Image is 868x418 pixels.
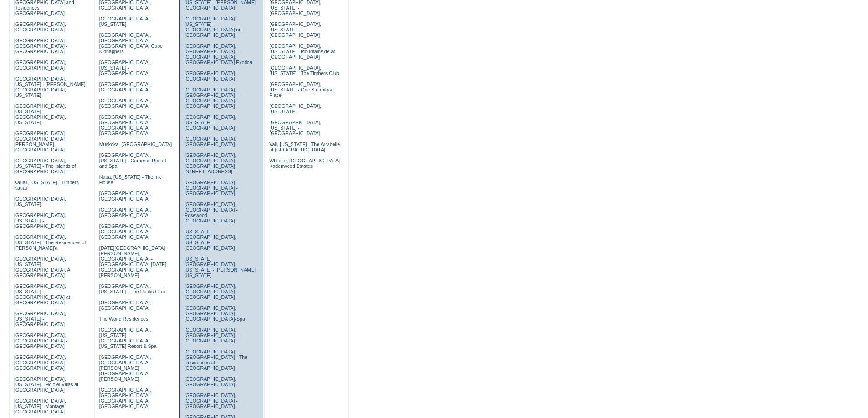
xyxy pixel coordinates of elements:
a: [DATE][GEOGRAPHIC_DATA][PERSON_NAME], [GEOGRAPHIC_DATA] - [GEOGRAPHIC_DATA] [DATE][GEOGRAPHIC_DAT... [99,245,166,278]
a: [GEOGRAPHIC_DATA], [US_STATE] - [GEOGRAPHIC_DATA] [269,21,321,38]
a: [US_STATE][GEOGRAPHIC_DATA], [US_STATE][GEOGRAPHIC_DATA] [184,229,236,251]
a: Whistler, [GEOGRAPHIC_DATA] - Kadenwood Estates [269,158,343,169]
a: [GEOGRAPHIC_DATA], [GEOGRAPHIC_DATA] [99,300,151,311]
a: [GEOGRAPHIC_DATA], [GEOGRAPHIC_DATA] [184,136,236,147]
a: [GEOGRAPHIC_DATA], [GEOGRAPHIC_DATA] - [GEOGRAPHIC_DATA] [99,223,153,240]
a: [GEOGRAPHIC_DATA], [US_STATE] - [GEOGRAPHIC_DATA] at [GEOGRAPHIC_DATA] [14,283,70,305]
a: [GEOGRAPHIC_DATA] - [GEOGRAPHIC_DATA] - [GEOGRAPHIC_DATA] [14,38,67,54]
a: [GEOGRAPHIC_DATA], [GEOGRAPHIC_DATA] - [GEOGRAPHIC_DATA] [14,354,67,371]
a: [GEOGRAPHIC_DATA], [GEOGRAPHIC_DATA] - [GEOGRAPHIC_DATA] [GEOGRAPHIC_DATA] [184,87,237,109]
a: [GEOGRAPHIC_DATA], [GEOGRAPHIC_DATA] [184,71,236,81]
a: [GEOGRAPHIC_DATA], [GEOGRAPHIC_DATA] [99,191,151,201]
a: [GEOGRAPHIC_DATA], [GEOGRAPHIC_DATA] [14,21,66,32]
a: [GEOGRAPHIC_DATA], [GEOGRAPHIC_DATA] - The Residences at [GEOGRAPHIC_DATA] [184,349,247,371]
a: [GEOGRAPHIC_DATA], [US_STATE] - [PERSON_NAME][GEOGRAPHIC_DATA], [US_STATE] [14,76,86,98]
a: [GEOGRAPHIC_DATA], [US_STATE] - The Islands of [GEOGRAPHIC_DATA] [14,158,76,174]
a: Muskoka, [GEOGRAPHIC_DATA] [99,141,172,147]
a: [GEOGRAPHIC_DATA], [GEOGRAPHIC_DATA] - [GEOGRAPHIC_DATA] [GEOGRAPHIC_DATA] [99,114,153,136]
a: [GEOGRAPHIC_DATA], [US_STATE] - [GEOGRAPHIC_DATA] [184,114,236,131]
a: [GEOGRAPHIC_DATA], [GEOGRAPHIC_DATA] - [GEOGRAPHIC_DATA] [184,393,237,409]
a: [GEOGRAPHIC_DATA], [GEOGRAPHIC_DATA] [99,98,151,109]
a: [GEOGRAPHIC_DATA], [GEOGRAPHIC_DATA] - [GEOGRAPHIC_DATA] [GEOGRAPHIC_DATA] [99,387,153,409]
a: [GEOGRAPHIC_DATA], [US_STATE] - Ho'olei Villas at [GEOGRAPHIC_DATA] [14,376,78,393]
a: [GEOGRAPHIC_DATA], [GEOGRAPHIC_DATA] - Rosewood [GEOGRAPHIC_DATA] [184,201,237,223]
a: [US_STATE][GEOGRAPHIC_DATA], [US_STATE] - [PERSON_NAME] [US_STATE] [184,256,256,278]
a: [GEOGRAPHIC_DATA], [US_STATE] [14,196,66,207]
a: [GEOGRAPHIC_DATA], [GEOGRAPHIC_DATA] [184,376,236,387]
a: [GEOGRAPHIC_DATA], [GEOGRAPHIC_DATA] - [GEOGRAPHIC_DATA] [184,327,237,343]
a: [GEOGRAPHIC_DATA], [GEOGRAPHIC_DATA] [99,81,151,92]
a: [GEOGRAPHIC_DATA], [US_STATE] - The Timbers Club [269,65,339,76]
a: [GEOGRAPHIC_DATA], [US_STATE] - The Rocks Club [99,283,165,294]
a: [GEOGRAPHIC_DATA], [US_STATE] - [GEOGRAPHIC_DATA] [US_STATE] Resort & Spa [99,327,157,349]
a: [GEOGRAPHIC_DATA] - [GEOGRAPHIC_DATA][PERSON_NAME], [GEOGRAPHIC_DATA] [14,131,67,152]
a: [GEOGRAPHIC_DATA], [GEOGRAPHIC_DATA] - [GEOGRAPHIC_DATA], [GEOGRAPHIC_DATA] Exotica [184,43,252,65]
a: [GEOGRAPHIC_DATA], [US_STATE] - [GEOGRAPHIC_DATA], A [GEOGRAPHIC_DATA] [14,256,70,278]
a: [GEOGRAPHIC_DATA], [US_STATE] - [GEOGRAPHIC_DATA] [14,212,66,229]
a: [GEOGRAPHIC_DATA], [GEOGRAPHIC_DATA] - [GEOGRAPHIC_DATA] [184,283,237,300]
a: [GEOGRAPHIC_DATA], [GEOGRAPHIC_DATA] [99,207,151,218]
a: [GEOGRAPHIC_DATA], [US_STATE] - The Residences of [PERSON_NAME]'a [14,234,86,251]
a: [GEOGRAPHIC_DATA], [US_STATE] - [GEOGRAPHIC_DATA] [269,120,321,136]
a: [GEOGRAPHIC_DATA], [GEOGRAPHIC_DATA] - [GEOGRAPHIC_DATA]-Spa [184,305,245,322]
a: [GEOGRAPHIC_DATA], [US_STATE] - Mountainside at [GEOGRAPHIC_DATA] [269,43,335,60]
a: The World Residences [99,316,149,322]
a: [GEOGRAPHIC_DATA], [US_STATE] - One Steamboat Place [269,81,335,98]
a: [GEOGRAPHIC_DATA], [GEOGRAPHIC_DATA] - [PERSON_NAME][GEOGRAPHIC_DATA][PERSON_NAME] [99,354,153,382]
a: Vail, [US_STATE] - The Arrabelle at [GEOGRAPHIC_DATA] [269,141,340,152]
a: [GEOGRAPHIC_DATA], [GEOGRAPHIC_DATA] [14,60,66,71]
a: Napa, [US_STATE] - The Ink House [99,174,161,185]
a: [GEOGRAPHIC_DATA], [US_STATE] - [GEOGRAPHIC_DATA] [14,311,66,327]
a: [GEOGRAPHIC_DATA], [US_STATE] [269,103,321,114]
a: [GEOGRAPHIC_DATA], [US_STATE] - Carneros Resort and Spa [99,152,166,169]
a: Kaua'i, [US_STATE] - Timbers Kaua'i [14,180,79,191]
a: [GEOGRAPHIC_DATA], [GEOGRAPHIC_DATA] - [GEOGRAPHIC_DATA] [14,332,67,349]
a: [GEOGRAPHIC_DATA], [US_STATE] - [GEOGRAPHIC_DATA] on [GEOGRAPHIC_DATA] [184,16,241,38]
a: [GEOGRAPHIC_DATA], [US_STATE] - [GEOGRAPHIC_DATA], [US_STATE] [14,103,66,125]
a: [GEOGRAPHIC_DATA], [US_STATE] [99,16,151,27]
a: [GEOGRAPHIC_DATA], [GEOGRAPHIC_DATA] - [GEOGRAPHIC_DATA] Cape Kidnappers [99,32,163,54]
a: [GEOGRAPHIC_DATA], [US_STATE] - [GEOGRAPHIC_DATA] [99,60,151,76]
a: [GEOGRAPHIC_DATA], [GEOGRAPHIC_DATA] - [GEOGRAPHIC_DATA] [184,180,237,196]
a: [GEOGRAPHIC_DATA], [GEOGRAPHIC_DATA] - [GEOGRAPHIC_DATA][STREET_ADDRESS] [184,152,237,174]
a: [GEOGRAPHIC_DATA], [US_STATE] - Montage [GEOGRAPHIC_DATA] [14,398,66,414]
